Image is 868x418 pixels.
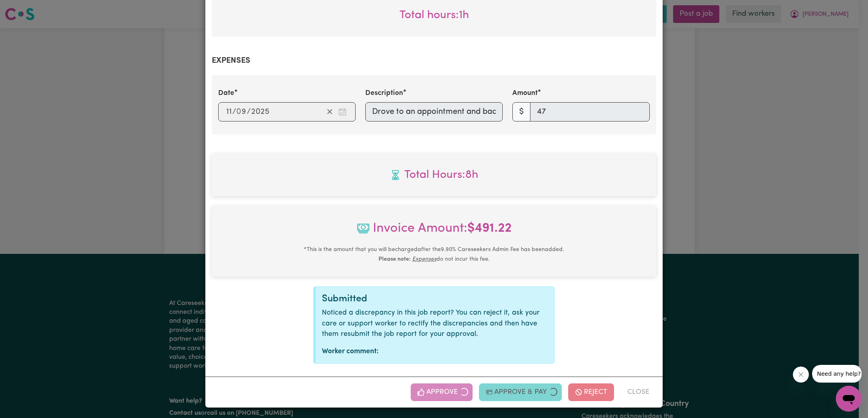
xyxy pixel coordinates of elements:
span: / [247,107,251,116]
label: Description [365,88,403,99]
h2: Expenses [212,56,656,66]
label: Amount [512,88,538,99]
span: 0 [236,108,241,116]
p: Noticed a discrepancy in this job report? You can reject it, ask your care or support worker to r... [322,308,548,340]
iframe: Message from company [812,365,862,383]
u: Expenses [412,256,436,262]
span: Total hours worked: 8 hours [218,167,650,183]
iframe: Close message [793,367,809,383]
button: Clear date [323,106,336,118]
span: / [232,107,236,116]
span: $ [512,102,530,121]
label: Date [218,88,234,99]
span: Invoice Amount: [218,219,650,245]
input: Drove to an appointment and back [365,102,503,121]
button: Enter the date of expense [336,106,349,118]
small: This is the amount that you will be charged after the 9.90 % Careseekers Admin Fee has been added... [304,247,564,262]
b: $ 491.22 [467,222,512,235]
iframe: Button to launch messaging window [836,386,862,412]
input: -- [237,106,247,118]
span: Total hours worked: 1 hour [399,10,469,21]
span: Submitted [322,294,367,304]
strong: Worker comment: [322,348,379,355]
input: -- [226,106,232,118]
b: Please note: [379,256,411,262]
input: ---- [251,106,270,118]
